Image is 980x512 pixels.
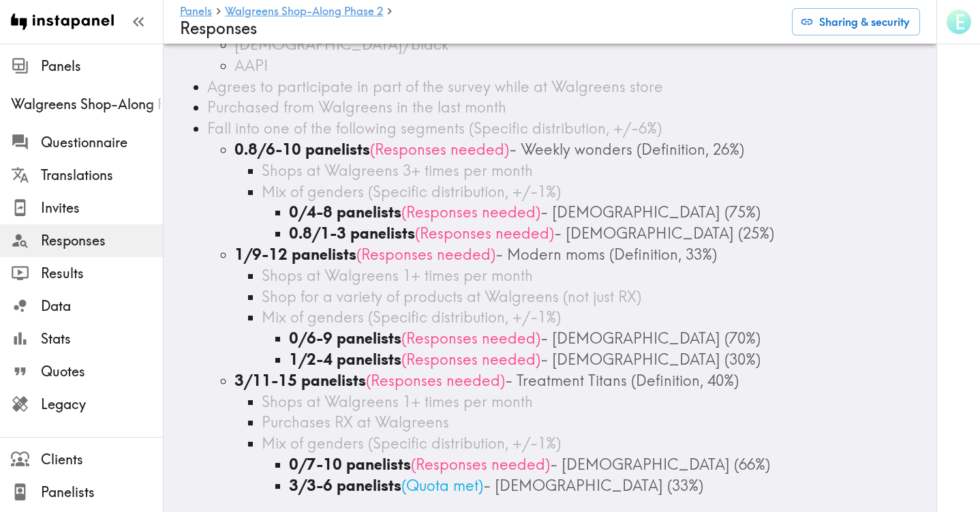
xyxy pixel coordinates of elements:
[370,140,509,159] span: ( Responses needed )
[180,18,781,38] h4: Responses
[401,350,540,369] span: ( Responses needed )
[945,8,973,35] button: E
[792,8,920,35] button: Sharing & security
[180,5,212,18] a: Panels
[262,307,561,327] span: Mix of genders (Specific distribution, +/-1%)
[262,266,533,285] span: Shops at Walgreens 1+ times per month
[41,362,163,381] span: Quotes
[11,95,163,114] span: Walgreens Shop-Along Phase 2
[411,455,550,474] span: ( Responses needed )
[540,329,761,348] span: - [DEMOGRAPHIC_DATA] (70%)
[207,119,662,138] span: Fall into one of the following segments (Specific distribution, +/-6%)
[509,140,744,159] span: - Weekly wonders (Definition, 26%)
[289,202,401,222] b: 0/4-8 panelists
[207,77,663,96] span: Agrees to participate in part of the survey while at Walgreens store
[550,455,770,474] span: - [DEMOGRAPHIC_DATA] (66%)
[366,371,505,390] span: ( Responses needed )
[401,476,483,495] span: ( Quota met )
[234,140,370,159] b: 0.8/6-10 panelists
[401,202,540,222] span: ( Responses needed )
[415,224,554,243] span: ( Responses needed )
[289,455,411,474] b: 0/7-10 panelists
[234,245,356,264] b: 1/9-12 panelists
[41,297,163,316] span: Data
[225,5,383,18] a: Walgreens Shop-Along Phase 2
[262,412,449,432] span: Purchases RX at Walgreens
[41,264,163,283] span: Results
[41,166,163,185] span: Translations
[955,10,965,34] span: E
[41,231,163,250] span: Responses
[262,182,561,201] span: Mix of genders (Specific distribution, +/-1%)
[41,483,163,502] span: Panelists
[41,133,163,152] span: Questionnaire
[401,329,540,348] span: ( Responses needed )
[483,476,703,495] span: - [DEMOGRAPHIC_DATA] (33%)
[356,245,495,264] span: ( Responses needed )
[262,161,533,180] span: Shops at Walgreens 3+ times per month
[41,329,163,348] span: Stats
[289,476,401,495] b: 3/3-6 panelists
[207,97,506,117] span: Purchased from Walgreens in the last month
[540,202,761,222] span: - [DEMOGRAPHIC_DATA] (75%)
[41,450,163,469] span: Clients
[554,224,774,243] span: - [DEMOGRAPHIC_DATA] (25%)
[540,350,761,369] span: - [DEMOGRAPHIC_DATA] (30%)
[41,395,163,414] span: Legacy
[495,245,717,264] span: - Modern moms (Definition, 33%)
[262,287,641,306] span: Shop for a variety of products at Walgreens (not just RX)
[41,57,163,76] span: Panels
[234,35,448,54] span: [DEMOGRAPHIC_DATA]/black
[289,224,415,243] b: 0.8/1-3 panelists
[41,198,163,217] span: Invites
[505,371,739,390] span: - Treatment Titans (Definition, 40%)
[234,371,366,390] b: 3/11-15 panelists
[262,392,533,411] span: Shops at Walgreens 1+ times per month
[262,434,561,453] span: Mix of genders (Specific distribution, +/-1%)
[234,56,268,75] span: AAPI
[289,329,401,348] b: 0/6-9 panelists
[289,350,401,369] b: 1/2-4 panelists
